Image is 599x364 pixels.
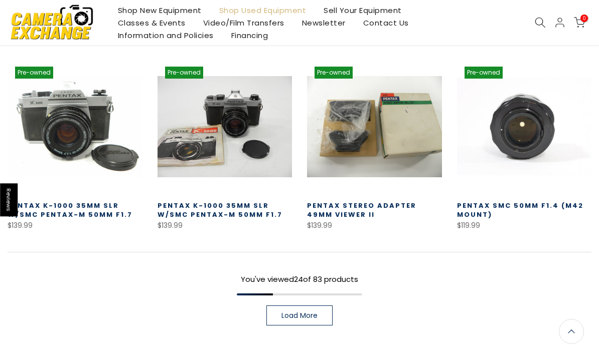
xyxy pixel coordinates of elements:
a: Classes & Events [109,17,194,29]
a: Information and Policies [109,29,222,42]
a: Shop Used Equipment [210,4,315,17]
span: 24 [294,274,303,284]
a: Financing [222,29,277,42]
a: 0 [574,17,585,28]
span: Load More [281,312,318,319]
span: You've viewed of 83 products [241,274,358,284]
a: Pentax K-1000 35mm SLR w/SMC Pentax-M 50mm f1.7 [8,201,132,219]
a: Pentax SMC 50mm F1.4 (M42 Mount) [457,201,583,219]
a: Newsletter [293,17,354,29]
a: Video/Film Transfers [194,17,293,29]
a: Back to the top [559,319,584,344]
div: $139.99 [8,219,142,232]
a: Sell Your Equipment [315,4,411,17]
div: $119.99 [457,219,592,232]
a: Contact Us [354,17,417,29]
a: Pentax K-1000 35mm SLR w/SMC Pentax-M 50mm f1.7 [158,201,282,219]
a: Shop New Equipment [109,4,210,17]
a: Load More [266,305,333,325]
span: 0 [580,15,588,22]
div: $139.99 [158,219,292,232]
a: Pentax Stereo Adapter 49mm Viewer II [307,201,416,219]
div: $139.99 [307,219,442,232]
